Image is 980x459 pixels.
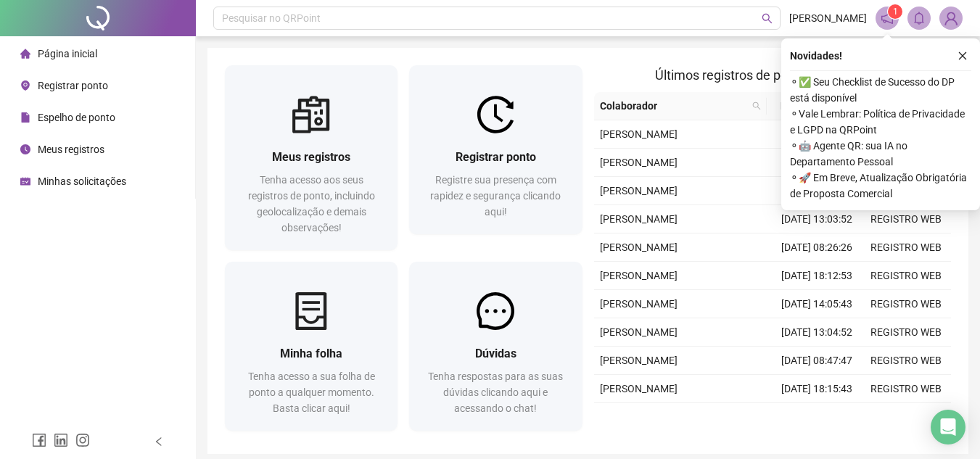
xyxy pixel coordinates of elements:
[862,233,951,262] td: REGISTRO WEB
[225,65,398,250] a: Meus registrosTenha acesso aos seus registros de ponto, incluindo geolocalização e demais observa...
[773,375,862,403] td: [DATE] 18:15:43
[773,177,862,205] td: [DATE] 13:59:48
[600,298,678,310] span: [PERSON_NAME]
[773,205,862,233] td: [DATE] 13:03:52
[32,433,46,447] span: facebook
[54,433,68,447] span: linkedin
[154,437,164,447] span: left
[862,403,951,431] td: REGISTRO WEB
[790,48,842,64] span: Novidades !
[409,65,582,234] a: Registrar pontoRegistre sua presença com rapidez e segurança clicando aqui!
[20,112,30,123] span: file
[773,149,862,177] td: [DATE] 18:57:39
[600,98,747,114] span: Colaborador
[38,112,115,123] span: Espelho de ponto
[790,170,971,202] span: ⚬ 🚀 Em Breve, Atualização Obrigatória de Proposta Comercial
[280,347,342,360] span: Minha folha
[38,175,126,187] span: Minhas solicitações
[600,157,678,168] span: [PERSON_NAME]
[475,347,516,360] span: Dúvidas
[752,102,761,110] span: search
[773,318,862,347] td: [DATE] 13:04:52
[600,213,678,225] span: [PERSON_NAME]
[248,371,375,414] span: Tenha acesso a sua folha de ponto a qualquer momento. Basta clicar aqui!
[958,51,968,61] span: close
[409,262,582,431] a: DúvidasTenha respostas para as suas dúvidas clicando aqui e acessando o chat!
[790,106,971,138] span: ⚬ Vale Lembrar: Política de Privacidade e LGPD na QRPoint
[790,138,971,170] span: ⚬ 🤖 Agente QR: sua IA no Departamento Pessoal
[248,174,375,233] span: Tenha acesso aos seus registros de ponto, incluindo geolocalização e demais observações!
[38,144,104,155] span: Meus registros
[888,4,902,19] sup: 1
[20,49,30,59] span: home
[773,262,862,290] td: [DATE] 18:12:53
[773,290,862,318] td: [DATE] 14:05:43
[940,7,962,29] img: 88752
[655,67,889,83] span: Últimos registros de ponto sincronizados
[789,10,867,26] span: [PERSON_NAME]
[456,150,536,164] span: Registrar ponto
[428,371,563,414] span: Tenha respostas para as suas dúvidas clicando aqui e acessando o chat!
[773,98,836,114] span: Data/Hora
[600,270,678,281] span: [PERSON_NAME]
[225,262,398,431] a: Minha folhaTenha acesso a sua folha de ponto a qualquer momento. Basta clicar aqui!
[773,347,862,375] td: [DATE] 08:47:47
[600,355,678,366] span: [PERSON_NAME]
[600,185,678,197] span: [PERSON_NAME]
[862,205,951,233] td: REGISTRO WEB
[862,262,951,290] td: REGISTRO WEB
[20,80,30,91] span: environment
[749,95,764,117] span: search
[762,13,773,24] span: search
[773,120,862,149] td: [DATE] 08:16:59
[862,375,951,403] td: REGISTRO WEB
[75,433,90,447] span: instagram
[913,12,926,25] span: bell
[430,174,561,218] span: Registre sua presença com rapidez e segurança clicando aqui!
[881,12,894,25] span: notification
[600,241,678,253] span: [PERSON_NAME]
[600,128,678,140] span: [PERSON_NAME]
[272,150,350,164] span: Meus registros
[893,7,898,17] span: 1
[931,410,965,444] div: Open Intercom Messenger
[600,383,678,394] span: [PERSON_NAME]
[38,80,108,91] span: Registrar ponto
[773,233,862,262] td: [DATE] 08:26:26
[20,144,30,154] span: clock-circle
[862,290,951,318] td: REGISTRO WEB
[790,74,971,106] span: ⚬ ✅ Seu Checklist de Sucesso do DP está disponível
[38,48,97,59] span: Página inicial
[20,176,30,186] span: schedule
[767,92,853,120] th: Data/Hora
[600,326,678,338] span: [PERSON_NAME]
[862,318,951,347] td: REGISTRO WEB
[862,347,951,375] td: REGISTRO WEB
[773,403,862,431] td: [DATE] 14:11:52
